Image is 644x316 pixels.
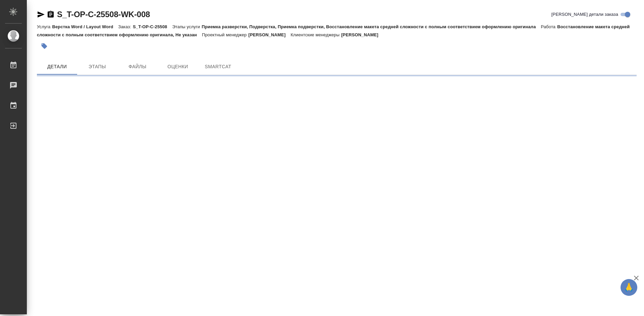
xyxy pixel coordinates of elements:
button: Скопировать ссылку для ЯМессенджера [37,10,45,18]
p: Клиентские менеджеры [290,32,341,37]
p: Приемка разверстки, Подверстка, Приемка подверстки, Восстановление макета средней сложности с пол... [202,24,541,29]
span: 🙏 [623,280,635,294]
span: Оценки [162,63,194,71]
p: Заказ: [118,24,133,29]
p: Работа [541,24,557,29]
p: Верстка Word / Layout Word [52,24,118,29]
span: [PERSON_NAME] детали заказа [551,11,618,18]
p: [PERSON_NAME] [248,32,290,37]
a: S_T-OP-C-25508-WK-008 [57,10,150,19]
span: SmartCat [202,63,234,71]
p: Проектный менеджер [202,32,248,37]
span: Файлы [121,63,154,71]
button: Добавить тэг [37,39,52,53]
p: S_T-OP-C-25508 [133,24,172,29]
span: Детали [41,63,73,71]
p: [PERSON_NAME] [341,32,383,37]
span: Этапы [81,63,113,71]
p: Этапы услуги [172,24,202,29]
button: Скопировать ссылку [47,10,55,18]
p: Услуга [37,24,52,29]
button: 🙏 [621,279,637,296]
